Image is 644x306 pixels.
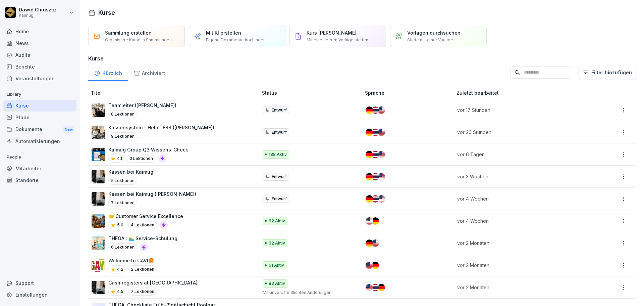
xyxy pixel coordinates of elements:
[366,284,373,291] img: us.svg
[206,37,266,43] p: Eigene Dokumente hochladen
[263,290,354,296] p: Mit unveröffentlichten Änderungen
[92,126,105,139] img: k4tsflh0pn5eas51klv85bn1.png
[3,112,76,123] a: Pfade
[92,170,105,183] img: dl77onhohrz39aq74lwupjv4.png
[307,29,357,36] p: Kurs [PERSON_NAME]
[108,235,177,242] p: THEGA : 🏊‍♂️ Service-Schulung
[366,129,373,136] img: de.svg
[88,54,636,62] h3: Kurse
[92,148,105,161] img: e5wlzal6fzyyu8pkl39fd17k.png
[108,257,157,264] p: Welcome to GAVI🍔​
[3,277,76,289] div: Support
[269,151,287,158] p: 188 Aktiv
[108,177,137,185] p: 5 Lektionen
[372,239,379,247] img: us.svg
[92,281,105,294] img: dl77onhohrz39aq74lwupjv4.png
[3,61,76,73] a: Berichte
[372,262,379,269] img: de.svg
[269,240,285,246] p: 32 Aktiv
[3,37,76,49] a: News
[3,26,76,37] div: Home
[105,29,152,36] p: Sammlung erstellen
[366,239,373,247] img: de.svg
[108,213,183,220] p: 🤝 Customer Service Excellence
[88,64,128,81] a: Kürzlich
[3,73,76,84] div: Veranstaltungen
[366,262,373,269] img: us.svg
[3,100,76,112] a: Kurse
[457,89,590,96] p: Zuletzt bearbeitet
[117,266,123,272] p: 4.2
[272,174,287,180] p: Entwurf
[108,168,153,175] p: Kassen bei Kaimug
[378,173,385,180] img: us.svg
[372,106,379,114] img: th.svg
[366,173,373,180] img: de.svg
[272,107,287,113] p: Entwurf
[366,217,373,225] img: us.svg
[372,284,379,291] img: th.svg
[108,199,137,207] p: 7 Lektionen
[3,163,76,174] a: Mitarbeiter
[63,126,74,133] div: New
[457,217,582,224] p: vor 4 Wochen
[128,221,157,229] p: 4 Lektionen
[108,132,137,140] p: 9 Lektionen
[108,110,137,118] p: 8 Lektionen
[3,289,76,301] a: Einstellungen
[457,284,582,291] p: vor 2 Monaten
[457,106,582,114] p: vor 17 Stunden
[378,284,385,291] img: de.svg
[378,106,385,114] img: us.svg
[372,173,379,180] img: th.svg
[262,89,362,96] p: Status
[127,155,156,163] p: 0 Lektionen
[378,195,385,203] img: us.svg
[269,262,284,268] p: 61 Aktiv
[365,89,454,96] p: Sprache
[19,7,57,13] p: Dawid Chruszcz
[108,279,198,286] p: Cash registers at [GEOGRAPHIC_DATA]
[457,129,582,136] p: vor 20 Stunden
[92,259,105,272] img: j3qvtondn2pyyk0uswimno35.png
[98,8,115,17] h1: Kurse
[407,37,453,43] p: Starte mit einer Vorlage
[366,151,373,158] img: de.svg
[108,146,188,153] p: Kaimug Group Q3 Wissens-Check
[117,156,122,162] p: 4.1
[407,29,461,36] p: Vorlagen durchsuchen
[269,218,285,224] p: 62 Aktiv
[3,123,76,136] a: DokumenteNew
[366,106,373,114] img: de.svg
[3,89,76,100] p: Library
[3,135,76,147] a: Automatisierungen
[457,173,582,180] p: vor 3 Wochen
[457,195,582,202] p: vor 4 Wochen
[307,37,368,43] p: Mit einer leeren Vorlage starten
[108,190,196,198] p: Kassen bei Kaimug ([PERSON_NAME])
[3,49,76,61] a: Audits
[378,129,385,136] img: us.svg
[457,239,582,247] p: vor 2 Monaten
[3,152,76,163] p: People
[108,102,176,109] p: Teamleiter ([PERSON_NAME])
[3,123,76,136] div: Dokumente
[19,13,57,18] p: Kaimug
[108,243,137,251] p: 6 Lektionen
[206,29,241,36] p: Mit KI erstellen
[92,192,105,206] img: dl77onhohrz39aq74lwupjv4.png
[128,64,171,81] a: Archiviert
[105,37,172,43] p: Organisiere Kurse in Sammlungen
[272,196,287,202] p: Entwurf
[378,151,385,158] img: us.svg
[128,288,157,296] p: 7 Lektionen
[372,195,379,203] img: th.svg
[108,124,214,131] p: Kassensystem - HelloTESS ([PERSON_NAME])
